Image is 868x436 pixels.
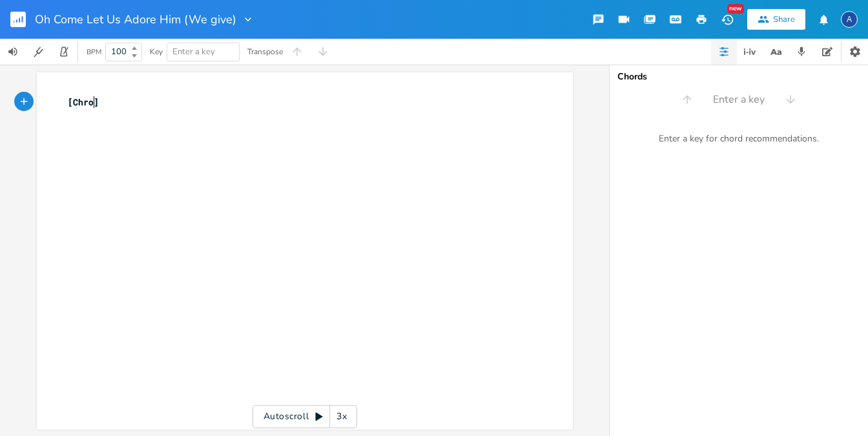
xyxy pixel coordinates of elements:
[714,8,740,31] button: New
[610,125,868,152] div: Enter a key for chord recommendations.
[150,48,163,56] div: Key
[727,4,744,14] div: New
[713,92,765,107] span: Enter a key
[617,72,860,81] div: Chords
[773,14,795,25] div: Share
[747,9,805,30] button: Share
[841,11,858,28] div: Alexis Ruiz
[841,5,858,34] button: A
[247,48,283,56] div: Transpose
[172,46,215,57] span: Enter a key
[87,48,101,56] div: BPM
[35,14,236,25] span: Oh Come Let Us Adore Him (We give)
[253,405,357,428] div: Autoscroll
[330,405,353,428] div: 3x
[68,96,99,108] span: [Chro]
